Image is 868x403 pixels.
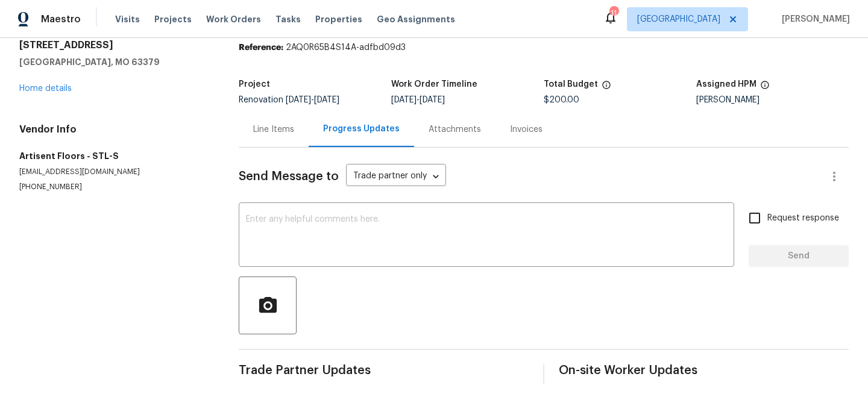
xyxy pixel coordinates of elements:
span: Visits [115,13,140,25]
span: $200.00 [544,96,579,104]
div: Attachments [429,123,481,136]
div: Trade partner only [346,167,446,187]
span: Request response [767,212,839,225]
b: Reference: [239,43,283,52]
h5: Project [239,80,270,89]
div: Progress Updates [323,123,400,135]
span: Send Message to [239,170,339,183]
span: The hpm assigned to this work order. [760,80,770,96]
h2: [STREET_ADDRESS] [19,39,210,51]
span: - [286,96,339,104]
p: [PHONE_NUMBER] [19,182,210,192]
span: [DATE] [314,96,339,104]
span: Work Orders [206,13,261,25]
span: [DATE] [286,96,311,104]
span: - [391,96,445,104]
span: Trade Partner Updates [239,364,529,376]
span: Tasks [275,15,301,23]
span: [DATE] [420,96,445,104]
span: Maestro [41,13,81,25]
div: 11 [609,7,618,19]
span: [GEOGRAPHIC_DATA] [637,13,720,25]
span: [DATE] [391,96,417,104]
span: Renovation [239,96,339,104]
h5: Assigned HPM [696,80,756,89]
h5: Work Order Timeline [391,80,477,89]
div: [PERSON_NAME] [696,96,849,104]
a: Home details [19,84,72,93]
span: On-site Worker Updates [559,364,849,376]
div: Line Items [253,123,294,136]
h5: Artisent Floors - STL-S [19,150,210,162]
span: Properties [315,13,362,25]
div: Invoices [510,123,542,136]
h5: [GEOGRAPHIC_DATA], MO 63379 [19,56,210,68]
span: Projects [154,13,192,25]
span: Geo Assignments [377,13,455,25]
h5: Total Budget [544,80,598,89]
span: [PERSON_NAME] [777,13,850,25]
span: The total cost of line items that have been proposed by Opendoor. This sum includes line items th... [602,80,611,96]
div: 2AQ0R65B4S14A-adfbd09d3 [239,42,849,54]
h4: Vendor Info [19,123,210,136]
p: [EMAIL_ADDRESS][DOMAIN_NAME] [19,167,210,177]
